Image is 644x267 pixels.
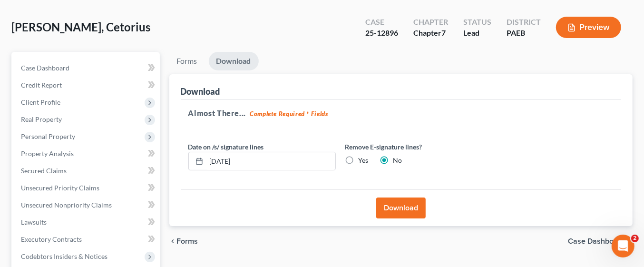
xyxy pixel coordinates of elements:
a: Download [209,52,259,70]
div: 25-12896 [365,28,398,39]
span: Forms [177,237,198,245]
h5: Almost There... [188,108,614,119]
div: Status [463,17,491,28]
span: Unsecured Priority Claims [21,184,99,192]
span: Lawsuits [21,218,47,226]
input: MM/DD/YYYY [206,152,335,170]
div: Chapter [413,28,448,39]
button: Download [376,198,426,218]
div: District [507,17,541,28]
span: Real Property [21,115,62,123]
label: Date on /s/ signature lines [188,142,264,152]
div: Chapter [413,17,448,28]
a: Property Analysis [13,145,160,162]
span: [PERSON_NAME], Cetorius [11,20,150,34]
a: Secured Claims [13,162,160,179]
span: Personal Property [21,132,75,140]
span: Property Analysis [21,149,74,158]
strong: Complete Required * Fields [250,110,328,118]
a: Unsecured Priority Claims [13,179,160,197]
span: 2 [631,235,639,242]
span: Secured Claims [21,167,67,175]
span: Codebtors Insiders & Notices [21,252,107,260]
div: PAEB [507,28,541,39]
label: No [393,156,402,165]
div: Lead [463,28,491,39]
i: chevron_left [169,237,177,245]
span: Unsecured Nonpriority Claims [21,201,112,209]
label: Remove E-signature lines? [345,142,493,152]
a: Case Dashboard chevron_right [568,237,633,245]
span: Client Profile [21,98,60,106]
a: Case Dashboard [13,59,160,77]
span: Credit Report [21,81,62,89]
button: chevron_left Forms [169,237,211,245]
div: Case [365,17,398,28]
button: Preview [556,17,621,38]
a: Credit Report [13,77,160,94]
a: Unsecured Nonpriority Claims [13,197,160,214]
span: 7 [441,28,446,37]
a: Lawsuits [13,214,160,231]
div: Download [181,86,220,97]
span: Case Dashboard [21,64,69,72]
span: Case Dashboard [568,237,625,245]
label: Yes [359,156,369,165]
a: Executory Contracts [13,231,160,248]
span: Executory Contracts [21,235,82,243]
a: Forms [169,52,205,70]
iframe: Intercom live chat [612,235,634,257]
